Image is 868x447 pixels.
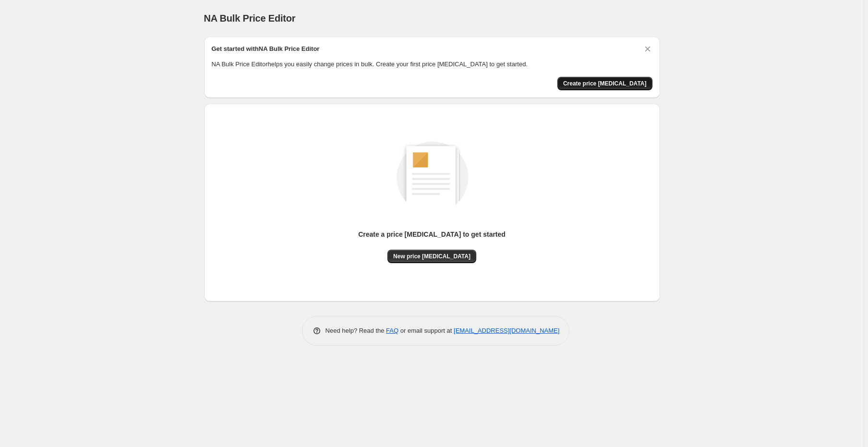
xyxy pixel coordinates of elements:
button: New price [MEDICAL_DATA] [387,250,476,263]
button: Create price change job [557,77,652,90]
p: NA Bulk Price Editor helps you easily change prices in bulk. Create your first price [MEDICAL_DAT... [212,60,652,69]
span: New price [MEDICAL_DATA] [393,253,470,260]
span: Create price [MEDICAL_DATA] [563,80,647,87]
span: Need help? Read the [325,327,386,334]
p: Create a price [MEDICAL_DATA] to get started [358,230,506,239]
span: NA Bulk Price Editor [204,13,296,24]
a: [EMAIL_ADDRESS][DOMAIN_NAME] [454,327,559,334]
h2: Get started with NA Bulk Price Editor [212,44,320,54]
button: Dismiss card [643,44,652,54]
a: FAQ [386,327,398,334]
span: or email support at [398,327,454,334]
